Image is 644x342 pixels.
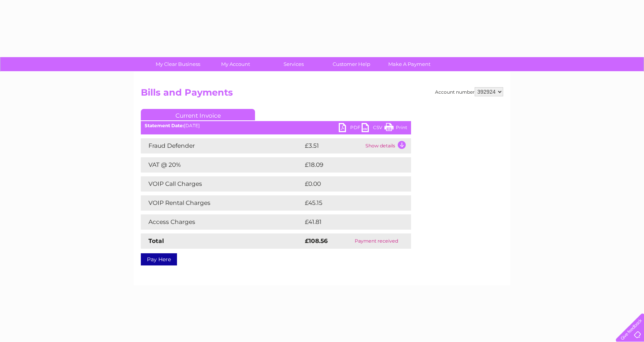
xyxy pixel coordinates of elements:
td: Fraud Defender [141,138,303,153]
td: Show details [363,138,411,153]
td: VOIP Call Charges [141,176,303,192]
strong: Total [148,237,164,245]
a: Make A Payment [378,57,441,71]
div: [DATE] [141,123,411,128]
td: VAT @ 20% [141,157,303,173]
div: Account number [435,87,503,96]
strong: £108.56 [305,237,328,245]
a: Print [384,123,407,134]
td: £45.15 [303,195,395,211]
td: £41.81 [303,214,394,230]
a: PDF [339,123,362,134]
td: £18.09 [303,157,395,173]
td: Access Charges [141,214,303,230]
td: VOIP Rental Charges [141,195,303,211]
a: Customer Help [320,57,383,71]
a: Pay Here [141,253,177,265]
h2: Bills and Payments [141,87,503,102]
td: £0.00 [303,176,394,192]
a: Services [262,57,325,71]
td: Payment received [342,233,411,249]
a: My Clear Business [147,57,209,71]
a: My Account [204,57,267,71]
td: £3.51 [303,138,363,153]
a: CSV [362,123,384,134]
a: Current Invoice [141,109,255,120]
b: Statement Date: [145,123,184,128]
